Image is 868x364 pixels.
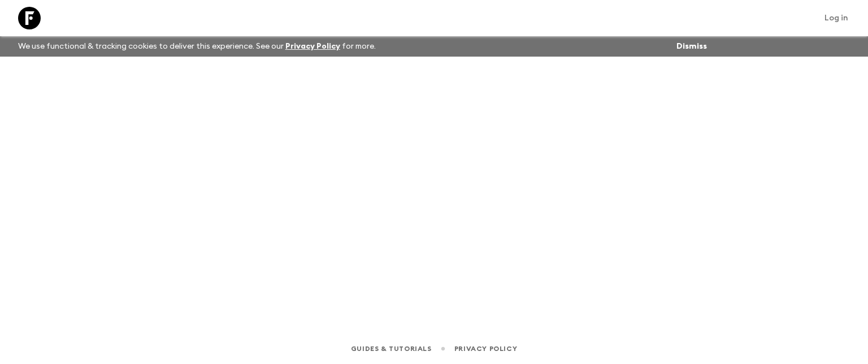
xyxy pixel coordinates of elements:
button: Dismiss [674,38,710,54]
a: Privacy Policy [454,342,517,355]
a: Guides & Tutorials [351,342,432,355]
a: Log in [818,10,854,26]
a: Privacy Policy [285,42,340,50]
p: We use functional & tracking cookies to deliver this experience. See our for more. [14,36,380,57]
